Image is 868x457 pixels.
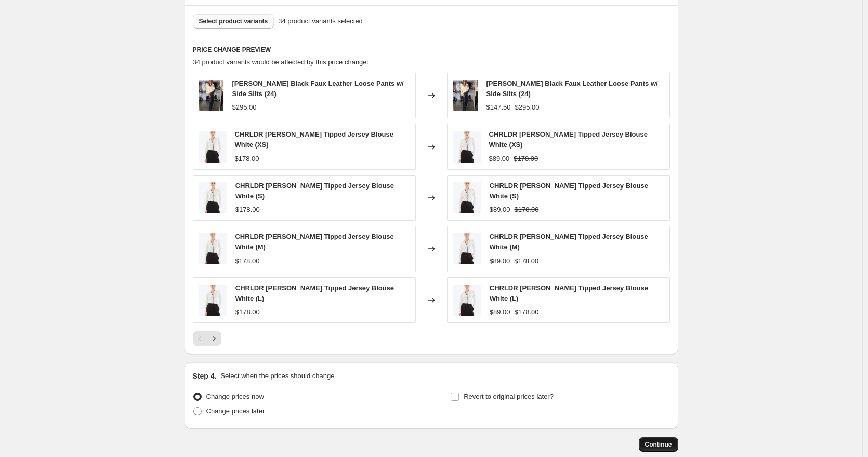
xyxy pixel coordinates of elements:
span: CHRLDR [PERSON_NAME] Tipped Jersey Blouse White (M) [489,233,648,251]
div: $178.00 [235,256,259,266]
span: 34 product variants would be affected by this price change: [193,58,369,66]
div: $89.00 [489,256,510,266]
button: Next [207,331,221,346]
nav: Pagination [193,331,221,346]
h2: Step 4. [193,371,217,381]
button: Select product variants [193,14,274,29]
div: $89.00 [489,154,510,164]
span: Change prices now [206,393,264,400]
strike: $295.00 [515,102,539,113]
img: CL12784-100_929_2048x_5c5d5aa3-9a8c-4759-88e5-b22ebe6d3b37_80x.webp [199,233,227,264]
img: CL12784-100_929_2048x_5c5d5aa3-9a8c-4759-88e5-b22ebe6d3b37_80x.webp [453,233,481,264]
span: Select product variants [199,17,268,25]
button: Continue [639,437,678,452]
div: $178.00 [235,154,259,164]
img: CL12784-100_929_2048x_5c5d5aa3-9a8c-4759-88e5-b22ebe6d3b37_80x.webp [453,285,481,316]
img: 333_3f6a2284-a258-4242-ad80-7324e48ba084_80x.jpg [199,80,224,111]
img: CL12784-100_929_2048x_5c5d5aa3-9a8c-4759-88e5-b22ebe6d3b37_80x.webp [453,131,481,163]
div: $178.00 [235,205,260,215]
div: $295.00 [232,102,256,113]
span: CHRLDR [PERSON_NAME] Tipped Jersey Blouse White (L) [235,284,394,302]
span: Revert to original prices later? [464,393,554,400]
div: $89.00 [490,205,510,215]
div: $147.50 [486,102,510,113]
img: 333_3f6a2284-a258-4242-ad80-7324e48ba084_80x.jpg [453,80,478,111]
img: CL12784-100_929_2048x_5c5d5aa3-9a8c-4759-88e5-b22ebe6d3b37_80x.webp [453,182,481,213]
span: [PERSON_NAME] Black Faux Leather Loose Pants w/ Side Slits (24) [486,79,657,98]
span: [PERSON_NAME] Black Faux Leather Loose Pants w/ Side Slits (24) [232,79,403,98]
strike: $178.00 [515,307,539,317]
img: CL12784-100_929_2048x_5c5d5aa3-9a8c-4759-88e5-b22ebe6d3b37_80x.webp [199,131,227,163]
span: CHRLDR [PERSON_NAME] Tipped Jersey Blouse White (XS) [235,130,393,149]
span: 34 product variants selected [278,16,363,26]
span: CHRLDR [PERSON_NAME] Tipped Jersey Blouse White (M) [235,233,393,251]
span: Continue [645,440,672,449]
div: $89.00 [490,307,510,317]
strike: $178.00 [514,256,538,266]
img: CL12784-100_929_2048x_5c5d5aa3-9a8c-4759-88e5-b22ebe6d3b37_80x.webp [199,182,227,213]
span: CHRLDR [PERSON_NAME] Tipped Jersey Blouse White (XS) [489,130,648,149]
strike: $178.00 [514,154,538,164]
span: Change prices later [206,407,265,415]
strike: $178.00 [514,205,538,215]
p: Select when the prices should change [220,371,334,381]
img: CL12784-100_929_2048x_5c5d5aa3-9a8c-4759-88e5-b22ebe6d3b37_80x.webp [199,285,227,316]
span: CHRLDR [PERSON_NAME] Tipped Jersey Blouse White (S) [235,182,394,200]
span: CHRLDR [PERSON_NAME] Tipped Jersey Blouse White (L) [490,284,648,302]
span: CHRLDR [PERSON_NAME] Tipped Jersey Blouse White (S) [490,182,648,200]
h6: PRICE CHANGE PREVIEW [193,46,670,54]
div: $178.00 [235,307,260,317]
